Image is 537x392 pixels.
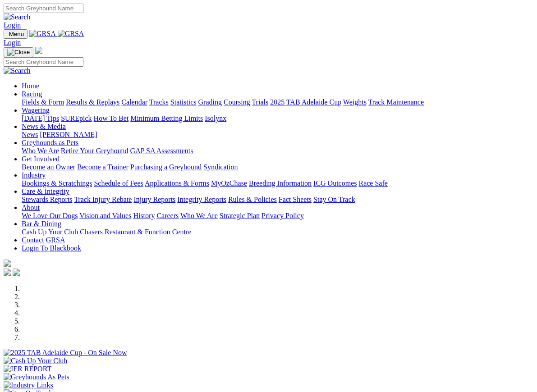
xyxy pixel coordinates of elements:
[22,114,533,123] div: Wagering
[29,30,56,38] img: GRSA
[22,187,69,195] a: Care & Integrity
[22,212,78,219] a: We Love Our Dogs
[358,179,387,187] a: Race Safe
[61,147,129,155] a: Retire Your Greyhound
[368,98,424,106] a: Track Maintenance
[130,147,193,155] a: GAP SA Assessments
[94,114,129,122] a: How To Bet
[66,98,119,106] a: Results & Replays
[22,179,92,187] a: Bookings & Scratchings
[4,269,11,276] img: facebook.svg
[22,163,75,171] a: Become an Owner
[22,228,533,236] div: Bar & Dining
[177,196,226,203] a: Integrity Reports
[279,196,312,203] a: Fact Sheets
[4,365,51,373] img: IER REPORT
[40,131,97,138] a: [PERSON_NAME]
[94,179,143,187] a: Schedule of Fees
[203,163,238,171] a: Syndication
[22,114,59,122] a: [DATE] Tips
[4,260,11,267] img: logo-grsa-white.png
[22,212,533,220] div: About
[22,131,38,138] a: News
[22,155,60,163] a: Get Involved
[22,163,533,171] div: Get Involved
[22,196,533,204] div: Care & Integrity
[198,98,222,106] a: Grading
[22,147,59,155] a: Who We Are
[4,21,21,29] a: Login
[61,114,92,122] a: SUREpick
[74,196,132,203] a: Track Injury Rebate
[22,123,66,130] a: News & Media
[252,98,268,106] a: Trials
[4,57,83,67] input: Search
[4,67,31,75] img: Search
[7,49,30,56] img: Close
[4,349,127,357] img: 2025 TAB Adelaide Cup - On Sale Now
[145,179,209,187] a: Applications & Forms
[313,179,357,187] a: ICG Outcomes
[133,212,155,219] a: History
[4,373,69,381] img: Greyhounds As Pets
[22,131,533,139] div: News & Media
[220,212,260,219] a: Strategic Plan
[4,39,21,46] a: Login
[22,139,78,146] a: Greyhounds as Pets
[180,212,218,219] a: Who We Are
[130,114,203,122] a: Minimum Betting Limits
[77,163,129,171] a: Become a Trainer
[22,98,64,106] a: Fields & Form
[9,31,24,37] span: Menu
[22,106,50,114] a: Wagering
[156,212,179,219] a: Careers
[79,212,131,219] a: Vision and Values
[22,204,40,211] a: About
[133,196,175,203] a: Injury Reports
[149,98,169,106] a: Tracks
[22,147,533,155] div: Greyhounds as Pets
[121,98,147,106] a: Calendar
[22,244,81,252] a: Login To Blackbook
[205,114,226,122] a: Isolynx
[4,13,31,21] img: Search
[35,47,42,54] img: logo-grsa-white.png
[22,236,65,244] a: Contact GRSA
[22,220,61,228] a: Bar & Dining
[22,82,39,90] a: Home
[224,98,250,106] a: Coursing
[22,228,78,236] a: Cash Up Your Club
[4,4,83,13] input: Search
[170,98,197,106] a: Statistics
[4,381,53,389] img: Industry Links
[22,98,533,106] div: Racing
[270,98,341,106] a: 2025 TAB Adelaide Cup
[4,29,28,39] button: Toggle navigation
[4,357,67,365] img: Cash Up Your Club
[22,179,533,187] div: Industry
[22,171,46,179] a: Industry
[249,179,312,187] a: Breeding Information
[228,196,277,203] a: Rules & Policies
[313,196,355,203] a: Stay On Track
[22,196,72,203] a: Stewards Reports
[262,212,304,219] a: Privacy Policy
[58,30,84,38] img: GRSA
[211,179,247,187] a: MyOzChase
[4,47,33,57] button: Toggle navigation
[13,269,20,276] img: twitter.svg
[22,90,42,98] a: Racing
[343,98,367,106] a: Weights
[80,228,191,236] a: Chasers Restaurant & Function Centre
[130,163,202,171] a: Purchasing a Greyhound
